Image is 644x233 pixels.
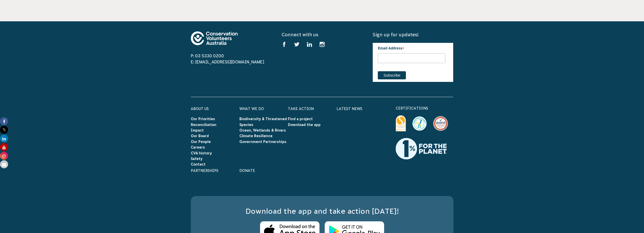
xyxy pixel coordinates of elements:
a: Take Action [288,107,314,111]
a: Impact [191,128,204,132]
a: Climate Resilience [239,134,273,138]
a: Donate [239,169,255,173]
a: CVA history [191,151,212,155]
a: Careers [191,145,205,149]
a: Our Priorities [191,117,215,121]
input: Subscribe [378,71,406,79]
a: Safety [191,157,202,161]
a: Download the app [288,123,321,127]
a: Ocean, Wetlands & Rivers [239,128,286,132]
a: Latest News [337,107,362,111]
a: Find a project [288,117,313,121]
h5: Connect with us [282,31,362,38]
h3: Download the app and take action [DATE]! [201,206,443,217]
a: Our Board [191,134,209,138]
a: What We Do [239,107,264,111]
a: About Us [191,107,209,111]
a: P: 03 5330 0200 [191,53,224,58]
a: Biodiversity & Threatened Species [239,117,287,127]
h5: Sign up for updates! [373,31,453,38]
p: certifications [396,105,453,111]
a: E: [EMAIL_ADDRESS][DOMAIN_NAME] [191,60,264,64]
a: Contact [191,162,205,166]
a: Reconciliation [191,123,216,127]
a: Government Partnerships [239,140,286,144]
a: Our People [191,140,211,144]
img: logo-footer.svg [191,31,238,45]
label: Email Address [378,43,445,52]
a: Partnerships [191,169,218,173]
